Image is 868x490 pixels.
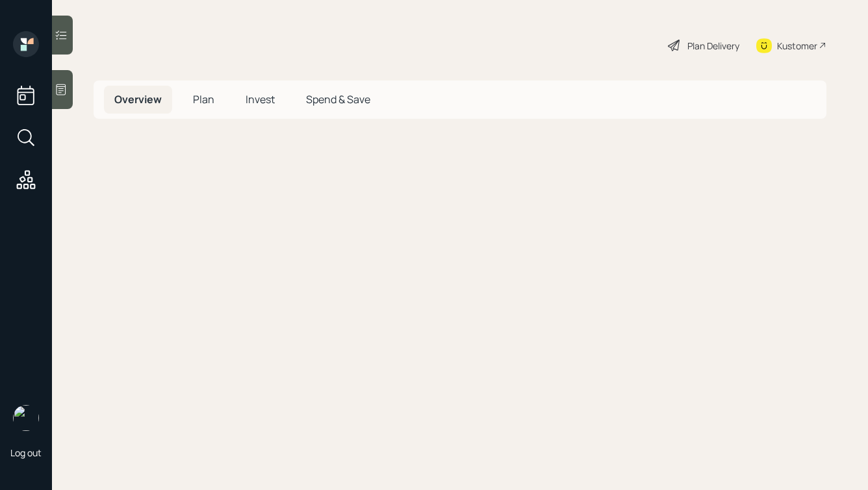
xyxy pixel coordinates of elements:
span: Spend & Save [306,92,370,106]
img: hunter_neumayer.jpg [13,405,39,431]
span: Overview [114,92,162,106]
span: Invest [246,92,275,106]
div: Log out [10,447,42,459]
div: Kustomer [777,39,817,53]
span: Plan [193,92,214,106]
div: Plan Delivery [687,39,739,53]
